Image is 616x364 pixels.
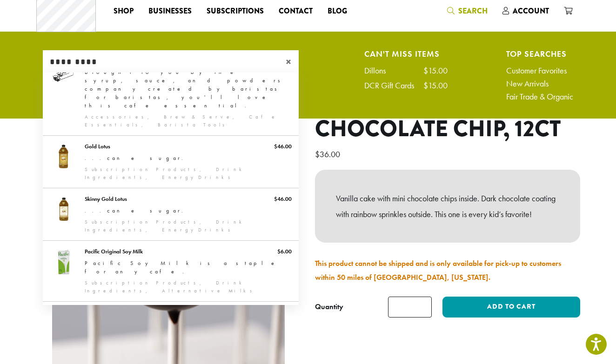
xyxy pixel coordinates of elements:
[315,301,343,312] div: Quantity
[315,258,561,282] a: This product cannot be shipped and is only available for pick-up to customers within 50 miles of ...
[315,89,580,143] h1: Kimmie Cake Pops – Chocolate Chip, 12ct
[106,4,141,19] a: Shop
[364,66,395,75] div: Dillons
[506,50,573,57] h4: Top Searches
[423,66,448,75] div: $15.00
[506,66,573,75] a: Customer Favorites
[423,81,448,90] div: $15.00
[148,6,192,17] span: Businesses
[336,191,559,222] p: Vanilla cake with mini chocolate chips inside. Dark chocolate coating with rainbow sprinkles outs...
[328,6,347,17] span: Blog
[279,6,313,17] span: Contact
[315,149,320,159] span: $
[442,297,580,318] button: Add to cart
[506,93,573,101] a: Fair Trade & Organic
[364,50,448,57] h4: Can't Miss Items
[286,56,299,67] span: ×
[513,6,549,16] span: Account
[440,3,495,19] a: Search
[506,79,573,88] a: New Arrivals
[388,297,432,318] input: Product quantity
[458,6,488,16] span: Search
[315,149,342,159] bdi: 36.00
[207,6,264,17] span: Subscriptions
[364,81,423,90] div: DCR Gift Cards
[114,6,134,17] span: Shop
